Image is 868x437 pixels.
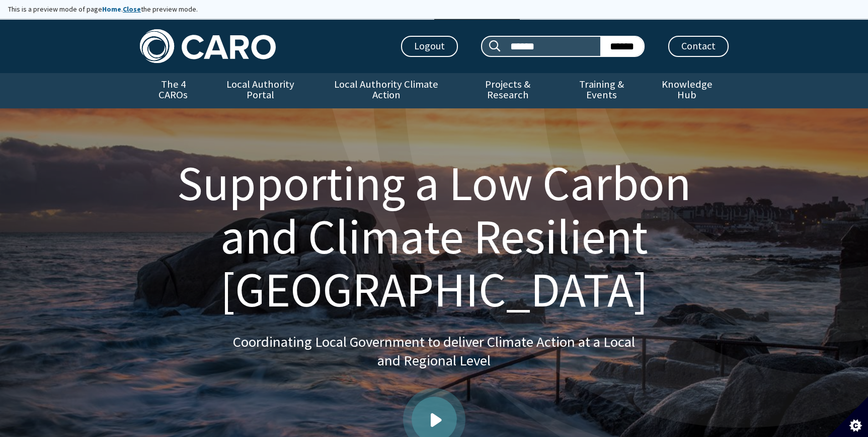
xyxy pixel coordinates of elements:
a: Projects & Research [458,73,558,108]
p: Coordinating Local Government to deliver Climate Action at a Local and Regional Level [233,333,636,370]
a: Contact [668,36,729,57]
h1: Supporting a Low Carbon and Climate Resilient [GEOGRAPHIC_DATA] [152,157,717,317]
a: Close [123,5,141,14]
a: Knowledge Hub [646,73,728,108]
a: Local Authority Climate Action [314,73,458,108]
a: Local Authority Portal [207,73,314,108]
span: This is a preview mode of page . the preview mode. [8,5,198,14]
a: Training & Events [558,73,646,108]
strong: Home [102,5,121,14]
a: The 4 CAROs [140,73,207,108]
img: Caro logo [140,29,276,63]
a: Logout [401,36,458,57]
button: Set cookie preferences [828,397,868,437]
